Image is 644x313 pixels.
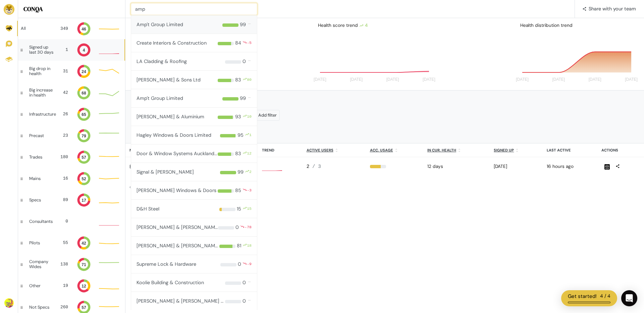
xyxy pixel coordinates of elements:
[350,77,363,82] tspan: [DATE]
[137,108,204,126] div: [PERSON_NAME] & Aluminium
[29,259,54,269] div: Company Wides
[131,52,257,71] button: LA Cladding & Roofing 0
[29,133,52,138] div: Precast
[597,143,644,157] th: Actions
[516,77,529,82] tspan: [DATE]
[131,34,257,52] button: Create Interiors & Construction 84 -5
[235,144,241,163] div: 83
[247,34,252,52] div: -5
[494,163,538,170] div: 2025-09-04 12:02pm
[131,3,257,15] input: Search for company...
[247,71,252,89] div: 80
[240,89,246,107] div: 99
[137,89,183,107] div: Amp't Group Limited
[137,200,159,218] div: D&H Steel
[243,292,246,310] div: 0
[589,77,601,82] tspan: [DATE]
[131,218,257,237] button: [PERSON_NAME] & [PERSON_NAME] Air Conditioning 0 -78
[18,168,125,189] a: Mains 16 52
[29,284,52,288] div: Other
[247,200,252,218] div: 15
[137,34,207,52] div: Create Interiors & Construction
[18,189,125,211] a: Specs 89 17
[137,237,219,255] div: [PERSON_NAME] & [PERSON_NAME] NZ Limited
[313,19,439,32] div: Health score trend
[129,184,131,190] span: ‹
[312,164,321,169] span: / 3
[29,45,56,55] div: Signed up last 30 days
[29,112,56,117] div: Infrastructure
[137,126,211,144] div: Hagley Windows & Doors Limited
[57,240,68,246] div: 55
[238,255,241,273] div: 0
[18,61,125,82] a: Big drop in health 31 24
[131,126,257,144] button: Hagley Windows & Doors Limited 95 1
[245,218,252,236] div: -78
[237,237,241,255] div: 81
[131,71,257,89] button: [PERSON_NAME] & Sons Ltd 83 80
[131,163,257,181] button: Signal & [PERSON_NAME] 99 2
[547,163,594,170] div: 2025-09-15 03:48pm
[57,25,68,32] div: 349
[235,108,241,126] div: 93
[18,18,125,39] a: All 349 46
[247,255,252,273] div: -9
[515,19,641,32] div: Health distribution trend
[137,71,201,89] div: [PERSON_NAME] & Sons Ltd
[137,163,194,181] div: Signal & [PERSON_NAME]
[237,163,244,181] div: 99
[370,165,420,168] div: 67%
[494,148,514,152] u: Signed up
[18,104,125,125] a: Infrastructure 26 65
[568,293,597,300] div: Get started!
[29,66,55,76] div: Big drop in health
[250,110,280,120] button: Add filter
[600,293,610,300] div: 4 / 4
[249,163,252,181] div: 2
[60,261,68,267] div: 138
[29,176,52,181] div: Mains
[131,255,257,273] button: Supreme Lock & Hardware 0 -9
[131,292,257,310] button: [PERSON_NAME] & [PERSON_NAME] Construction Limited 0
[4,298,14,308] img: Avatar
[61,111,68,117] div: 26
[235,34,241,52] div: 84
[137,144,218,163] div: Door & Window Systems Auckland Limited
[247,237,252,255] div: 18
[29,88,56,98] div: Big increase in health
[18,211,125,232] a: Consultants 0
[307,163,362,171] div: 2
[131,181,257,200] button: [PERSON_NAME] Windows & Doors 85 -3
[370,148,393,152] u: Acc. Usage
[243,273,246,292] div: 0
[57,197,68,203] div: 89
[137,255,196,273] div: Supreme Lock & Hardware
[235,181,241,199] div: 85
[427,163,486,170] div: 2025-09-04 12:02pm
[18,254,125,275] a: Company Wides 138 71
[386,77,399,82] tspan: [DATE]
[131,200,257,218] button: D&H Steel 15 15
[61,89,68,96] div: 42
[314,77,326,82] tspan: [DATE]
[258,143,302,157] th: Trend
[137,52,187,70] div: LA Cladding & Roofing
[18,125,125,146] a: Precast 23 79
[427,148,456,152] u: In cur. health
[247,108,252,126] div: 10
[4,4,14,15] img: Brand
[18,146,125,168] a: Trades 180 57
[137,292,225,310] div: [PERSON_NAME] & [PERSON_NAME] Construction Limited
[243,52,246,70] div: 0
[247,144,252,163] div: 12
[131,89,257,108] button: Amp't Group Limited 99
[131,144,257,163] button: Door & Window Systems Auckland Limited 83 12
[57,283,68,289] div: 19
[235,71,241,89] div: 83
[29,241,52,245] div: Pilots
[29,155,52,160] div: Trades
[137,273,204,292] div: Koolie Building & Construction
[237,126,244,144] div: 95
[552,77,565,82] tspan: [DATE]
[249,126,252,144] div: 1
